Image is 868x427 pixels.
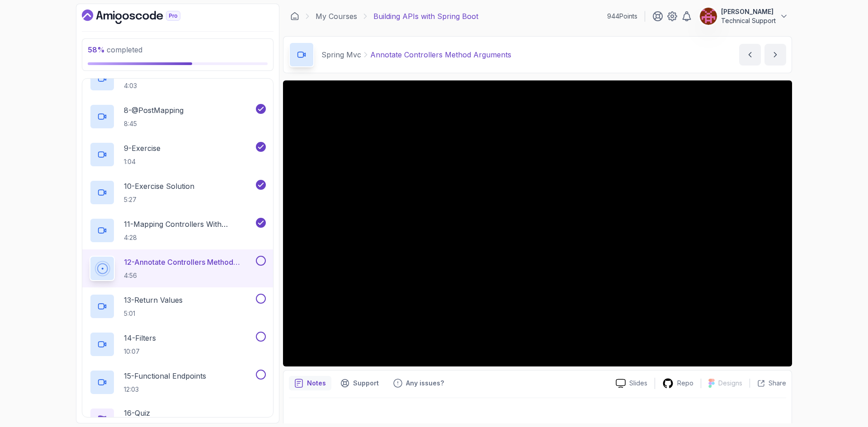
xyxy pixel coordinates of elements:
[82,9,201,24] a: Dashboard
[353,379,379,388] p: Support
[388,376,449,390] button: Feedback button
[124,371,206,381] p: 15 - Functional Endpoints
[124,385,206,394] p: 12:03
[90,218,266,243] button: 11-Mapping Controllers With @Requestmapping4:28
[677,379,693,388] p: Repo
[609,379,655,388] a: Slides
[373,11,478,22] p: Building APIs with Spring Boot
[124,181,194,192] p: 10 - Exercise Solution
[124,233,254,242] p: 4:28
[90,142,266,167] button: 9-Exercise1:04
[90,66,266,91] button: 4:03
[124,81,192,90] p: 4:03
[124,119,184,128] p: 8:45
[88,45,142,54] span: completed
[739,44,761,66] button: previous content
[718,379,742,388] p: Designs
[124,105,184,116] p: 8 - @PostMapping
[124,408,150,418] p: 16 - Quiz
[769,379,786,388] p: Share
[124,347,156,356] p: 10:07
[90,370,266,395] button: 15-Functional Endpoints12:03
[124,257,254,267] p: 12 - Annotate Controllers Method Arguments
[90,294,266,319] button: 13-Return Values5:01
[90,332,266,357] button: 14-Filters10:07
[307,379,326,388] p: Notes
[655,378,701,389] a: Repo
[90,180,266,205] button: 10-Exercise Solution5:27
[699,7,788,25] button: user profile image[PERSON_NAME]Technical Support
[629,379,647,388] p: Slides
[88,45,105,54] span: 58 %
[289,376,331,390] button: notes button
[283,80,792,366] iframe: 12 - Annotate Controllers Method Arguments
[721,16,776,25] p: Technical Support
[764,44,786,66] button: next content
[124,309,183,318] p: 5:01
[124,195,194,204] p: 5:27
[90,256,266,281] button: 12-Annotate Controllers Method Arguments4:56
[750,379,786,388] button: Share
[124,157,160,166] p: 1:04
[321,49,361,60] p: Spring Mvc
[316,11,357,22] a: My Courses
[124,143,160,154] p: 9 - Exercise
[124,271,254,280] p: 4:56
[700,8,717,25] img: user profile image
[124,333,156,343] p: 14 - Filters
[607,12,637,21] p: 944 Points
[370,49,511,60] p: Annotate Controllers Method Arguments
[290,12,299,21] a: Dashboard
[124,295,183,305] p: 13 - Return Values
[90,104,266,129] button: 8-@PostMapping8:45
[721,7,776,16] p: [PERSON_NAME]
[124,219,254,230] p: 11 - Mapping Controllers With @Requestmapping
[335,376,384,390] button: Support button
[406,379,444,388] p: Any issues?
